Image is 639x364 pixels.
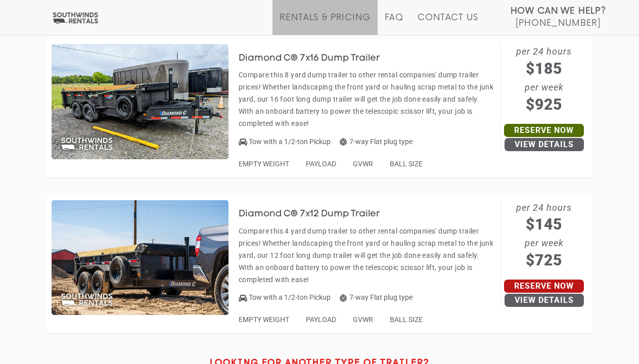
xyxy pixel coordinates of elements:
[239,54,395,62] a: Diamond C® 7x16 Dump Trailer
[511,5,606,27] a: How Can We Help? [PHONE_NUMBER]
[511,6,606,16] strong: How Can We Help?
[239,54,395,64] h3: Diamond C® 7x16 Dump Trailer
[249,138,331,146] span: Tow with a 1/2-ton Pickup
[504,280,584,293] a: Reserve Now
[505,138,584,151] a: View Details
[239,69,495,129] p: Compare this 8 yard dump trailer to other rental companies' dump trailer prices! Whether landscap...
[501,213,588,236] span: $145
[353,160,373,168] span: GVWR
[249,293,331,301] span: Tow with a 1/2-ton Pickup
[501,93,588,116] span: $925
[504,124,584,137] a: Reserve Now
[390,160,423,168] span: BALL SIZE
[239,210,395,218] a: Diamond C® 7x12 Dump Trailer
[418,13,478,35] a: Contact Us
[340,293,413,301] span: 7-way Flat plug type
[516,18,601,28] span: [PHONE_NUMBER]
[51,12,100,24] img: Southwinds Rentals Logo
[239,225,495,286] p: Compare this 4 yard dump trailer to other rental companies' dump trailer prices! Whether landscap...
[340,138,413,146] span: 7-way Flat plug type
[501,200,588,272] span: per 24 hours per week
[52,200,229,315] img: SW062 - Diamond C 7x12 Dump Trailer
[306,160,336,168] span: PAYLOAD
[306,315,336,324] span: PAYLOAD
[52,44,229,159] img: SW061 - Diamond C 7x16 Dump Trailer
[501,57,588,80] span: $185
[239,315,289,324] span: EMPTY WEIGHT
[390,315,423,324] span: BALL SIZE
[505,294,584,307] a: View Details
[385,13,404,35] a: FAQ
[280,13,370,35] a: Rentals & Pricing
[353,315,373,324] span: GVWR
[501,44,588,116] span: per 24 hours per week
[239,209,395,219] h3: Diamond C® 7x12 Dump Trailer
[239,160,289,168] span: EMPTY WEIGHT
[501,249,588,271] span: $725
